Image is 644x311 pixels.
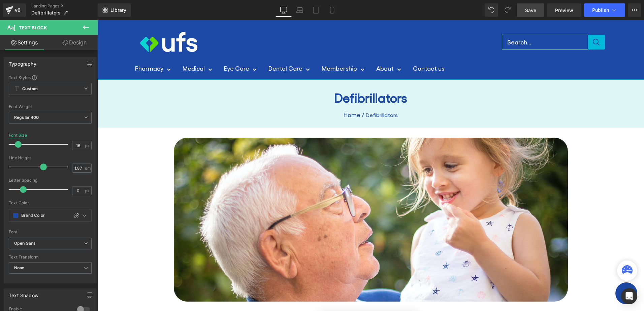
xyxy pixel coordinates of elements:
b: None [14,265,25,270]
div: Font Weight [9,104,92,109]
button: Publish [584,3,625,17]
a: New Library [98,3,131,17]
a: Eye Care [127,43,159,54]
a: Desktop [276,3,292,17]
a: Pharmacy [38,43,73,54]
span: px [85,188,91,193]
a: Mobile [324,3,340,17]
nav: breadcrumbs [76,85,471,104]
button: Redo [501,3,514,17]
a: Tablet [308,3,324,17]
a: Design [50,35,99,50]
div: Text Color [9,201,92,205]
a: Home [246,89,263,100]
i: Open Sans [14,241,36,246]
div: Text Styles [9,75,92,80]
span: Text Block [19,25,47,30]
div: Text Shadow [9,289,38,298]
span: Publish [592,7,609,13]
a: Membership [224,43,267,54]
a: v6 [3,3,26,17]
b: Regular 400 [14,115,39,120]
a: Dental Care [171,43,213,54]
div: Font Size [9,133,27,138]
div: Text Transform [9,255,92,260]
a: Contact us [316,43,347,54]
button: More [628,3,641,17]
button: Undo [485,3,498,17]
a: Laptop [292,3,308,17]
a: About [279,43,304,54]
span: Defibrillators [31,10,61,15]
div: Open Intercom Messenger [621,288,637,304]
img: UFS Healthcare [38,7,105,37]
div: Line Height [9,155,92,160]
span: em [85,166,91,170]
span: Library [110,7,126,13]
button: Search [491,14,508,29]
span: px [85,143,91,148]
span: Preview [555,7,573,14]
input: Search... [405,14,491,29]
div: Font [9,230,92,234]
a: Medical [85,43,115,54]
h2: Defibrillators in UFS Pharmacies [76,288,471,301]
h1: Defibrillators [76,70,471,85]
input: Color [21,212,65,219]
div: Typography [9,57,36,67]
span: / [263,89,268,100]
span: Save [525,7,536,14]
b: Custom [22,86,38,92]
div: v6 [13,6,22,14]
a: Landing Pages [31,3,98,9]
a: Preview [547,3,581,17]
div: Letter Spacing [9,178,92,183]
